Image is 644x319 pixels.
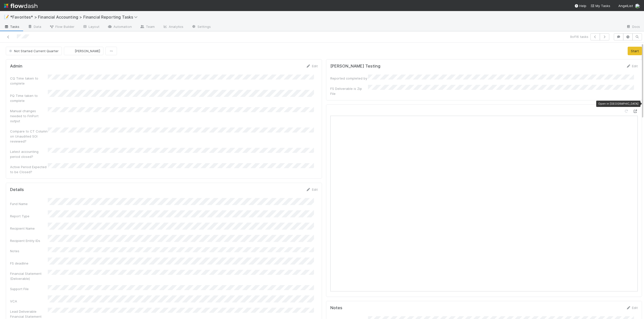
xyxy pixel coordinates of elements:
a: Docs [622,23,644,31]
span: [PERSON_NAME] [75,49,100,53]
h5: Admin [10,64,22,69]
span: Not Started Current Quarter [8,49,59,53]
a: Team [136,23,159,31]
div: Help [574,3,586,8]
a: Automation [103,23,136,31]
a: Layout [78,23,103,31]
div: Lead Deliverable Financial Statement [10,309,48,319]
div: CQ Time taken to complete [10,76,48,86]
span: 📝 [4,15,9,19]
img: avatar_705f3a58-2659-4f93-91ad-7a5be837418b.png [635,4,640,9]
h5: Notes [330,305,342,310]
div: Manual changes needed to FinPort output [10,108,48,123]
h5: [PERSON_NAME] Testing [330,64,380,69]
a: My Tasks [590,3,610,8]
button: Not Started Current Quarter [6,47,62,55]
button: [PERSON_NAME] [64,47,103,55]
span: Flow Builder [49,24,74,29]
span: *Favorites* > Financial Accounting > Financial Reporting Tasks [10,15,140,20]
a: Edit [626,64,638,68]
a: Settings [187,23,215,31]
div: PQ Time taken to complete [10,93,48,103]
div: Latest accounting period closed? [10,149,48,159]
div: Recipient Entity IDs [10,238,48,243]
img: logo-inverted-e16ddd16eac7371096b0.svg [4,2,37,10]
a: Edit [306,64,318,68]
div: Compare to CT Column on Unaudited SOI reviewed? [10,129,48,144]
img: avatar_705f3a58-2659-4f93-91ad-7a5be837418b.png [68,48,73,53]
a: Edit [626,306,638,310]
a: Data [24,23,45,31]
h5: Details [10,187,24,192]
div: Recipient Name [10,226,48,231]
div: Active Period Expected to be Closed? [10,164,48,174]
span: Tasks [4,24,20,29]
a: Analytics [159,23,187,31]
div: Support File [10,286,48,291]
span: AngelList [618,4,633,8]
div: Reported completed by [330,76,368,81]
div: FS Deliverable is Zip File [330,86,368,96]
div: FS deadline [10,261,48,266]
div: Report Type [10,214,48,219]
a: Edit [306,187,318,192]
div: Notes [10,248,48,253]
span: My Tasks [590,4,610,8]
button: Start [628,47,642,55]
a: Flow Builder [45,23,78,31]
div: Fund Name [10,201,48,206]
div: Financial Statement (Deliverable) [10,271,48,281]
div: VCA [10,299,48,304]
span: 9 of 16 tasks [570,34,588,39]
